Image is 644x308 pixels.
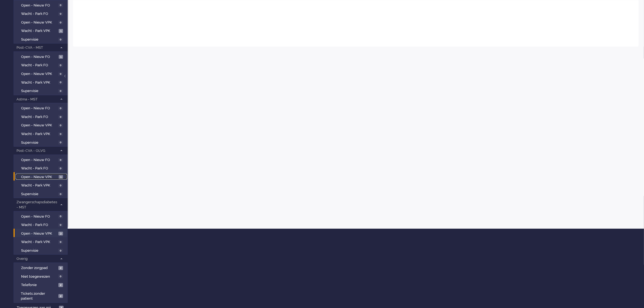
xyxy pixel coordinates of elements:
[58,283,63,287] span: 2
[21,283,57,288] span: Telefonie
[21,183,57,188] span: Wacht - Park VPK
[59,29,63,33] span: 1
[58,140,63,145] span: 0
[21,248,57,253] span: Supervisie
[58,115,63,119] span: 0
[16,19,67,25] a: Open - Nieuw VPK 0
[21,37,57,42] span: Supervisie
[16,88,67,94] a: Supervisie 0
[16,11,67,17] a: Wacht - Park FO 0
[16,282,67,288] a: Telefonie 2
[58,12,63,16] span: 0
[58,166,63,171] span: 0
[58,72,63,76] span: 0
[16,247,67,253] a: Supervisie 0
[58,81,63,85] span: 0
[16,174,67,180] a: Open - Nieuw VPK 1
[16,71,67,77] a: Open - Nieuw VPK 0
[58,132,63,136] span: 0
[21,132,57,137] span: Wacht - Park VPK
[21,123,57,128] span: Open - Nieuw VPK
[58,249,63,253] span: 0
[16,122,67,128] a: Open - Nieuw VPK 0
[58,158,63,162] span: 0
[58,192,63,196] span: 0
[16,213,67,219] a: Open - Nieuw FO 0
[58,240,63,244] span: 0
[21,54,57,60] span: Open - Nieuw FO
[16,79,67,85] a: Wacht - Park VPK 0
[58,106,63,110] span: 0
[58,215,63,219] span: 0
[16,148,58,153] span: Post-CVA - OLVG
[16,200,58,210] span: Zwangerschapsdiabetes - MST
[16,105,67,111] a: Open - Nieuw FO 0
[21,3,57,8] span: Open - Nieuw FO
[21,214,57,219] span: Open - Nieuw FO
[58,232,63,236] span: 3
[58,184,63,188] span: 0
[16,265,67,271] a: Zonder zorgpad 2
[58,38,63,42] span: 0
[16,230,67,236] a: Open - Nieuw VPK 3
[58,123,63,127] span: 0
[59,55,63,59] span: 1
[16,239,67,245] a: Wacht - Park VPK 0
[21,274,57,279] span: Niet toegewezen
[21,114,57,120] span: Wacht - Park FO
[16,2,67,8] a: Open - Nieuw FO 0
[16,191,67,197] a: Supervisie 0
[21,175,57,180] span: Open - Nieuw VPK
[21,89,57,94] span: Supervisie
[21,291,57,301] span: Tickets zonder patient
[16,97,58,102] span: Astma - MST
[16,62,67,68] a: Wacht - Park FO 0
[21,192,57,197] span: Supervisie
[21,222,57,228] span: Wacht - Park FO
[16,182,67,188] a: Wacht - Park VPK 0
[21,20,57,25] span: Open - Nieuw VPK
[58,294,63,298] span: 2
[21,140,57,145] span: Supervisie
[21,166,57,171] span: Wacht - Park FO
[21,11,57,17] span: Wacht - Park FO
[16,28,67,34] a: Wacht - Park VPK 1
[16,165,67,171] a: Wacht - Park FO 0
[58,89,63,93] span: 0
[16,131,67,137] a: Wacht - Park VPK 0
[21,106,57,111] span: Open - Nieuw FO
[21,71,57,77] span: Open - Nieuw VPK
[58,274,63,278] span: 0
[16,114,67,120] a: Wacht - Park FO 0
[58,3,63,7] span: 0
[58,21,63,25] span: 0
[21,240,57,245] span: Wacht - Park VPK
[21,80,57,85] span: Wacht - Park VPK
[21,63,57,68] span: Wacht - Park FO
[16,139,67,145] a: Supervisie 0
[58,223,63,227] span: 0
[16,222,67,228] a: Wacht - Park FO 0
[21,28,57,34] span: Wacht - Park VPK
[21,266,57,271] span: Zonder zorgpad
[59,175,63,179] span: 1
[21,158,57,163] span: Open - Nieuw FO
[21,231,57,236] span: Open - Nieuw VPK
[16,45,58,50] span: Post-CVA - MST
[16,54,67,60] a: Open - Nieuw FO 1
[16,36,67,42] a: Supervisie 0
[16,273,67,279] a: Niet toegewezen 0
[16,290,67,301] a: Tickets zonder patient 2
[16,256,58,261] span: Overig
[16,157,67,163] a: Open - Nieuw FO 0
[58,266,63,270] span: 2
[58,63,63,67] span: 0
